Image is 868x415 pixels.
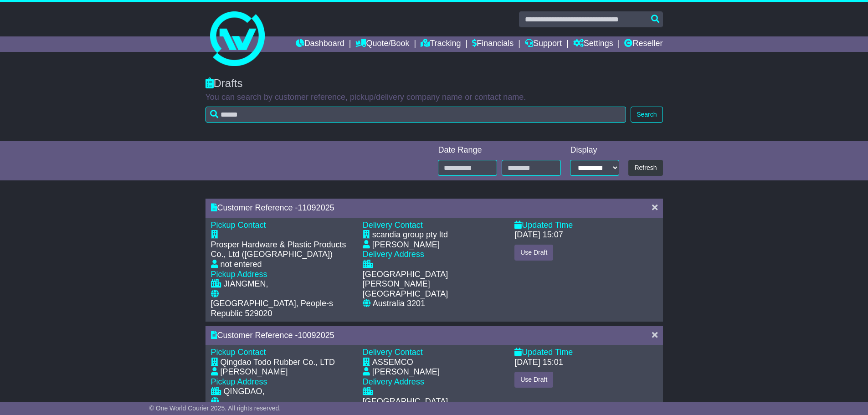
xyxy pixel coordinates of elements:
p: You can search by customer reference, pickup/delivery company name or contact name. [205,92,663,102]
div: Prosper Hardware & Plastic Products Co., Ltd ([GEOGRAPHIC_DATA]) [211,240,354,260]
div: scandia group pty ltd [372,230,448,240]
span: Delivery Contact [363,348,423,357]
a: Tracking [421,36,461,52]
span: Pickup Address [211,270,267,279]
span: Pickup Address [211,377,267,386]
a: Reseller [624,36,663,52]
span: 10092025 [298,331,334,340]
span: Pickup Contact [211,348,266,357]
div: Date Range [438,145,561,155]
div: Customer Reference - [211,331,643,341]
div: [PERSON_NAME] [372,240,440,250]
span: Delivery Address [363,250,424,259]
span: 11092025 [298,203,334,212]
a: Financials [472,36,514,52]
div: [DATE] 15:07 [514,230,563,240]
div: [PERSON_NAME] [372,367,440,377]
div: Customer Reference - [211,203,643,213]
span: Delivery Contact [363,220,423,230]
div: Updated Time [514,348,657,358]
div: Display [570,145,619,155]
div: [DATE] 15:01 [514,358,563,368]
a: Quote/Book [355,36,409,52]
button: Use Draft [514,245,553,261]
a: Dashboard [296,36,344,52]
div: Qingdao Todo Rubber Co., LTD [221,358,335,368]
div: Australia 3201 [373,299,425,309]
button: Search [631,107,663,123]
a: Settings [573,36,613,52]
div: ASSEMCO [372,358,413,368]
span: Pickup Contact [211,220,266,230]
span: Delivery Address [363,377,424,386]
button: Use Draft [514,372,553,388]
div: JIANGMEN, [224,279,268,289]
div: [GEOGRAPHIC_DATA][PERSON_NAME][GEOGRAPHIC_DATA] [363,270,505,299]
div: Drafts [205,77,663,90]
div: Updated Time [514,220,657,231]
div: [GEOGRAPHIC_DATA], People-s Republic 529020 [211,299,354,318]
span: © One World Courier 2025. All rights reserved. [149,405,281,412]
div: [PERSON_NAME] [221,367,288,377]
a: Support [525,36,562,52]
button: Refresh [628,160,663,176]
div: QINGDAO, [224,387,265,397]
div: not entered [221,260,262,270]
